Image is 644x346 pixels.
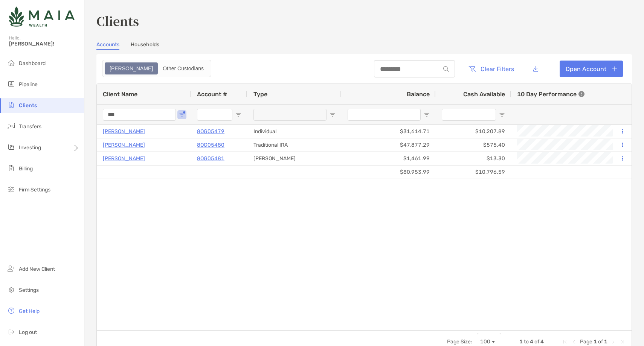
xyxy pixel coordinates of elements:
[517,84,584,104] div: 10 Day Performance
[19,123,41,130] span: Transfers
[7,264,16,273] img: add_new_client icon
[103,127,145,136] a: [PERSON_NAME]
[197,91,227,98] span: Account #
[197,154,224,163] a: 8OG05481
[103,91,137,98] span: Client Name
[610,339,617,345] div: Next Page
[105,63,157,74] div: Zoe
[348,109,421,121] input: Balance Filter Input
[480,338,490,345] div: 100
[463,91,505,98] span: Cash Available
[179,112,185,118] button: Open Filter Menu
[580,338,592,345] span: Page
[7,79,16,88] img: pipeline icon
[620,339,626,345] div: Last Page
[442,109,496,121] input: Cash Available Filter Input
[519,338,523,345] span: 1
[197,127,224,136] a: 8OG05479
[342,165,436,179] div: $80,953.99
[235,112,241,118] button: Open Filter Menu
[424,112,430,118] button: Open Filter Menu
[604,338,607,345] span: 1
[247,138,342,152] div: Traditional IRA
[594,338,597,345] span: 1
[159,63,208,74] div: Other Custodians
[436,138,511,152] div: $575.40
[19,287,39,293] span: Settings
[19,187,50,193] span: Firm Settings
[19,308,40,314] span: Get Help
[7,327,16,336] img: logout icon
[7,285,16,294] img: settings icon
[103,140,145,150] a: [PERSON_NAME]
[7,306,16,315] img: get-help icon
[7,164,16,173] img: billing icon
[197,140,224,150] a: 8OG05480
[197,109,232,121] input: Account # Filter Input
[247,152,342,165] div: [PERSON_NAME]
[407,91,430,98] span: Balance
[499,112,505,118] button: Open Filter Menu
[330,112,336,118] button: Open Filter Menu
[562,339,568,345] div: First Page
[19,329,37,335] span: Log out
[443,66,449,72] img: input icon
[102,60,211,77] div: segmented control
[19,165,33,172] span: Billing
[530,338,533,345] span: 4
[19,102,37,109] span: Clients
[436,152,511,165] div: $13.30
[96,41,119,50] a: Accounts
[19,60,46,67] span: Dashboard
[436,165,511,179] div: $10,796.59
[598,338,603,345] span: of
[342,138,436,152] div: $47,877.29
[253,91,267,98] span: Type
[19,144,41,151] span: Investing
[524,338,529,345] span: to
[131,41,159,50] a: Households
[7,121,16,131] img: transfers icon
[534,338,539,345] span: of
[571,339,577,345] div: Previous Page
[447,338,472,345] div: Page Size:
[19,266,55,272] span: Add New Client
[103,109,176,121] input: Client Name Filter Input
[247,125,342,138] div: Individual
[96,12,632,29] h3: Clients
[7,143,16,152] img: investing icon
[462,61,520,77] button: Clear Filters
[540,338,544,345] span: 4
[7,185,16,194] img: firm-settings icon
[342,125,436,138] div: $31,614.71
[560,61,623,77] a: Open Account
[7,58,16,67] img: dashboard icon
[9,3,75,30] img: Zoe Logo
[103,154,145,163] a: [PERSON_NAME]
[19,81,38,88] span: Pipeline
[436,125,511,138] div: $10,207.89
[7,100,16,109] img: clients icon
[9,41,79,47] span: [PERSON_NAME]!
[342,152,436,165] div: $1,461.99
